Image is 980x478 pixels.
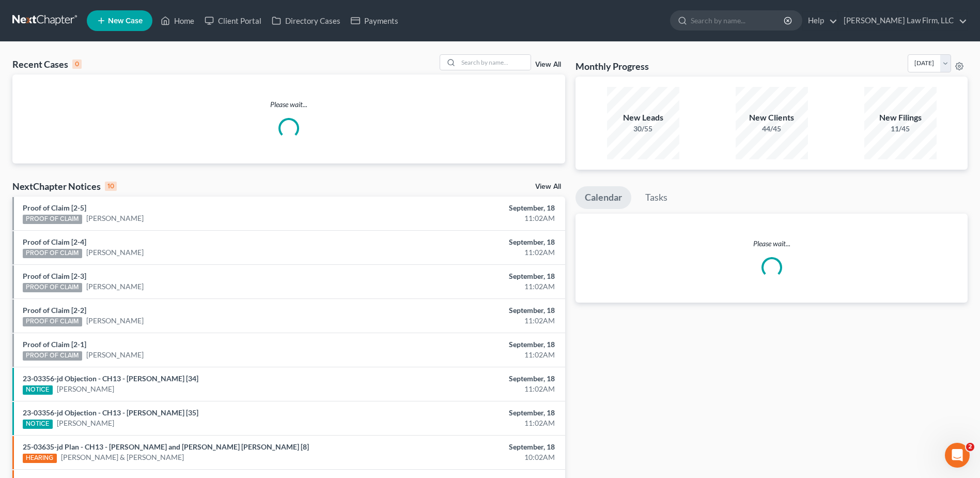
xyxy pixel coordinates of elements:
div: 30/55 [607,124,679,134]
a: Proof of Claim [2-2] [23,306,86,315]
div: 11:02AM [384,213,555,223]
div: September, 18 [384,203,555,213]
div: September, 18 [384,305,555,316]
div: NOTICE [23,420,53,429]
a: [PERSON_NAME] [57,418,114,428]
a: Directory Cases [267,11,346,30]
span: 2 [966,443,974,451]
div: HEARING [23,454,57,463]
div: 11/45 [864,124,937,134]
a: Tasks [636,186,677,209]
a: Proof of Claim [2-1] [23,340,86,349]
div: 10:02AM [384,452,555,462]
a: [PERSON_NAME] Law Firm, LLC [838,11,967,30]
iframe: Intercom live chat [945,443,970,468]
a: Payments [346,11,403,30]
div: September, 18 [384,442,555,452]
a: [PERSON_NAME] [57,384,114,394]
div: PROOF OF CLAIM [23,317,82,326]
a: View All [535,61,561,68]
div: NOTICE [23,385,53,395]
a: [PERSON_NAME] [86,247,144,258]
p: Please wait... [12,99,565,110]
div: September, 18 [384,339,555,350]
input: Search by name... [458,55,531,70]
div: PROOF OF CLAIM [23,249,82,258]
a: Proof of Claim [2-5] [23,203,86,212]
a: [PERSON_NAME] [86,350,144,360]
a: 25-03635-jd Plan - CH13 - [PERSON_NAME] and [PERSON_NAME] [PERSON_NAME] [8] [23,442,309,451]
div: 11:02AM [384,281,555,292]
a: [PERSON_NAME] & [PERSON_NAME] [61,452,184,462]
div: September, 18 [384,408,555,418]
div: New Leads [607,112,679,124]
a: 23-03356-jd Objection - CH13 - [PERSON_NAME] [35] [23,408,198,417]
div: PROOF OF CLAIM [23,351,82,361]
div: 11:02AM [384,247,555,258]
a: Proof of Claim [2-3] [23,272,86,280]
div: 11:02AM [384,350,555,360]
a: View All [535,183,561,190]
a: Proof of Claim [2-4] [23,237,86,246]
a: [PERSON_NAME] [86,281,144,292]
input: Search by name... [691,11,785,30]
div: NextChapter Notices [12,180,117,192]
div: PROOF OF CLAIM [23,283,82,292]
div: PROOF OF CLAIM [23,215,82,224]
div: 11:02AM [384,418,555,428]
div: 11:02AM [384,316,555,326]
div: 0 [72,59,82,69]
div: New Filings [864,112,937,124]
a: [PERSON_NAME] [86,316,144,326]
p: Please wait... [575,238,968,249]
div: September, 18 [384,237,555,247]
a: Client Portal [199,11,267,30]
div: Recent Cases [12,58,82,70]
div: September, 18 [384,374,555,384]
div: New Clients [736,112,808,124]
a: Home [155,11,199,30]
a: Help [803,11,837,30]
a: 23-03356-jd Objection - CH13 - [PERSON_NAME] [34] [23,374,198,383]
span: New Case [108,17,143,25]
div: 11:02AM [384,384,555,394]
h3: Monthly Progress [575,60,649,72]
a: Calendar [575,186,631,209]
div: 44/45 [736,124,808,134]
div: September, 18 [384,271,555,281]
a: [PERSON_NAME] [86,213,144,223]
div: 10 [105,182,117,191]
